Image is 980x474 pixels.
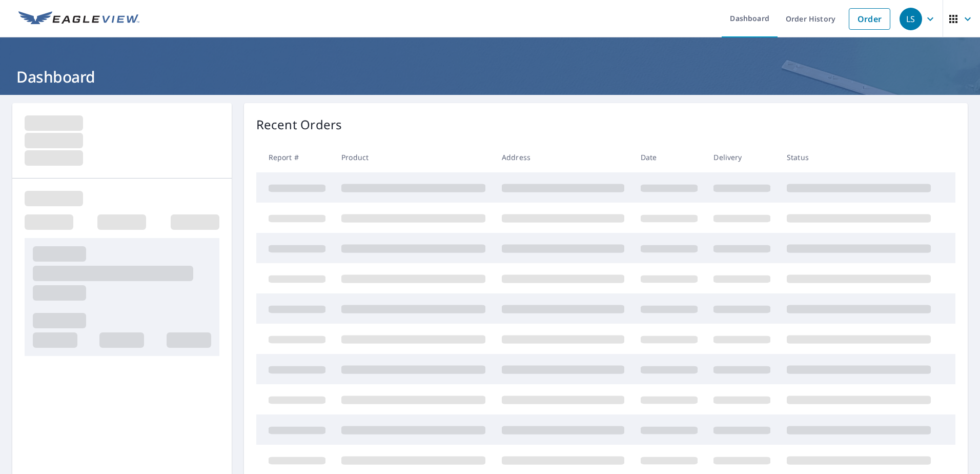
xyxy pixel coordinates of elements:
th: Date [632,142,706,172]
th: Delivery [705,142,779,172]
th: Product [333,142,494,172]
div: LS [900,8,922,30]
p: Recent Orders [256,115,342,134]
h1: Dashboard [12,66,968,87]
th: Address [494,142,632,172]
a: Order [849,8,890,30]
th: Report # [256,142,334,172]
th: Status [779,142,939,172]
img: EV Logo [18,11,139,27]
